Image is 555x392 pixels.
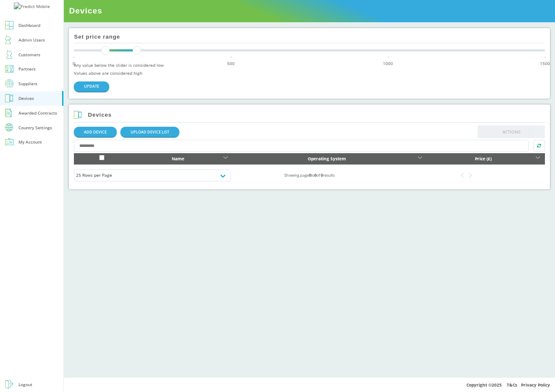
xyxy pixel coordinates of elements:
div: Any value below the slider is considered low [74,61,545,69]
div: Copyright © 2025 [64,377,555,392]
div: Name [135,155,222,163]
div: Showing page to of results [231,171,388,179]
h2: Set price range [74,34,120,39]
div: 0 [15,60,133,68]
b: 0 [314,172,317,178]
div: Operating System [238,155,416,163]
div: Country Settings [18,125,52,130]
img: Predict Mobile [14,3,50,10]
div: Suppliers [18,80,37,88]
div: Values above are considered high [74,69,545,77]
h2: Devices [74,111,112,119]
div: Devices [18,94,34,102]
div: Dashboard [18,21,40,29]
div: My Account [18,138,42,146]
div: Partners [18,65,36,73]
div: Customers [18,51,40,59]
div: Logout [18,381,32,389]
a: Privacy Policy [521,382,550,388]
b: 0 [321,172,323,178]
a: UPLOAD DEVICE LIST [120,127,179,136]
a: T&Cs [507,382,517,388]
button: UPDATE [74,81,109,91]
div: Price (£) [432,155,534,163]
div: 500 [172,60,290,68]
div: 1000 [329,60,447,68]
div: Awarded Contracts [18,109,57,117]
div: 25 Rows per Page [76,171,229,179]
div: Admin Users [18,36,45,44]
a: ADD DEVICE [74,127,117,136]
b: 0 [309,172,311,178]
